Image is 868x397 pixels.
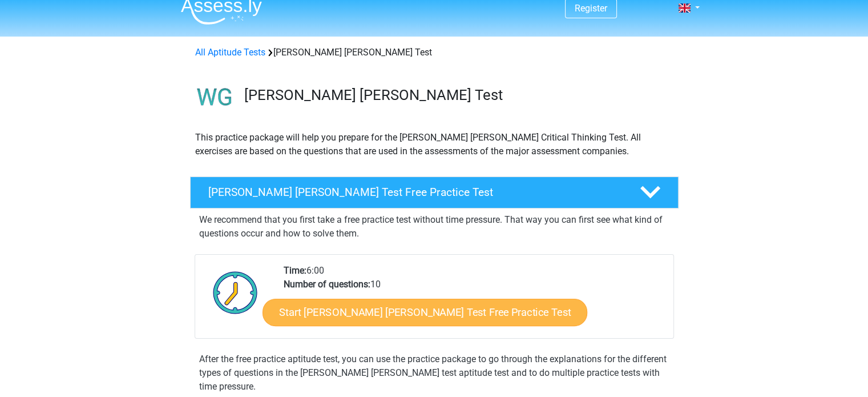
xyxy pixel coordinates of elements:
[263,299,587,326] a: Start [PERSON_NAME] [PERSON_NAME] Test Free Practice Test
[284,279,370,290] b: Number of questions:
[284,265,306,276] b: Time:
[244,86,669,104] h3: [PERSON_NAME] [PERSON_NAME] Test
[191,73,239,122] img: watson glaser test
[199,213,669,240] p: We recommend that you first take a free practice test without time pressure. That way you can fir...
[207,264,264,321] img: Clock
[191,46,678,59] div: [PERSON_NAME] [PERSON_NAME] Test
[185,177,683,208] a: [PERSON_NAME] [PERSON_NAME] Test Free Practice Test
[208,186,621,199] h4: [PERSON_NAME] [PERSON_NAME] Test Free Practice Test
[575,3,607,14] a: Register
[195,47,265,58] a: All Aptitude Tests
[195,131,673,158] p: This practice package will help you prepare for the [PERSON_NAME] [PERSON_NAME] Critical Thinking...
[195,352,674,394] div: After the free practice aptitude test, you can use the practice package to go through the explana...
[275,264,673,338] div: 6:00 10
